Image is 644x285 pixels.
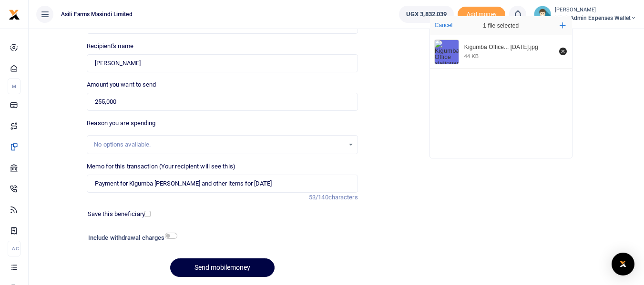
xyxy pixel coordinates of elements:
span: HR & Admin Expenses Wallet [555,14,636,22]
span: characters [328,194,358,201]
img: profile-user [534,6,551,23]
a: Add money [458,10,505,17]
div: Open Intercom Messenger [612,253,634,275]
a: UGX 3,832,039 [399,6,454,23]
button: Remove file [558,46,568,57]
span: 53/140 [309,194,328,201]
div: Kigumba Office stationaries from the Stationary– Oct 2025.jpg [464,44,554,51]
label: Recipient's name [87,41,133,51]
small: [PERSON_NAME] [555,6,636,14]
label: Save this beneficiary [88,209,145,219]
li: M [8,79,20,94]
label: Memo for this transaction (Your recipient will see this) [87,162,235,171]
span: Add money [458,7,505,22]
span: UGX 3,832,039 [406,10,447,19]
div: File Uploader [429,16,572,158]
a: profile-user [PERSON_NAME] HR & Admin Expenses Wallet [534,6,636,23]
label: Amount you want to send [87,80,156,89]
button: Send mobilemoney [170,258,275,277]
label: Reason you are spending [87,118,155,128]
span: Asili Farms Masindi Limited [57,10,136,19]
div: 1 file selected [460,16,542,35]
input: UGX [87,93,358,111]
li: Wallet ballance [395,6,458,23]
button: Add more files [556,19,570,32]
h6: Include withdrawal charges [88,234,173,242]
a: logo-small logo-large logo-large [9,10,20,18]
div: 44 KB [464,53,479,59]
input: Loading name... [87,54,358,72]
li: Ac [8,241,20,256]
img: logo-small [9,9,20,20]
img: Kigumba Office stationaries from the Stationary– Oct 2025.jpg [435,40,459,64]
li: Toup your wallet [458,7,505,22]
div: No options available. [94,140,344,149]
input: Enter extra information [87,175,358,193]
button: Cancel [432,19,455,31]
